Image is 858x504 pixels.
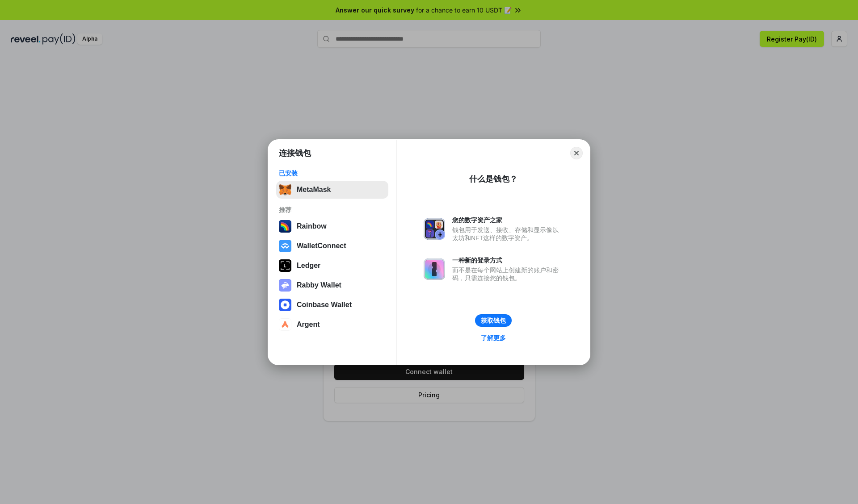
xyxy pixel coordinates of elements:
[279,169,386,177] div: 已安装
[469,174,517,184] div: 什么是钱包？
[570,147,583,159] button: Close
[424,258,445,280] img: svg+xml,%3Csvg%20xmlns%3D%22http%3A%2F%2Fwww.w3.org%2F2000%2Fsvg%22%20fill%3D%22none%22%20viewBox...
[452,266,563,282] div: 而不是在每个网站上创建新的账户和密码，只需连接您的钱包。
[452,256,563,264] div: 一种新的登录方式
[276,316,388,333] button: Argent
[452,226,563,242] div: 钱包用于发送、接收、存储和显示像以太坊和NFT这样的数字资产。
[297,321,320,329] div: Argent
[279,148,311,158] h1: 连接钱包
[276,237,388,255] button: WalletConnect
[297,242,346,250] div: WalletConnect
[424,218,445,240] img: svg+xml,%3Csvg%20xmlns%3D%22http%3A%2F%2Fwww.w3.org%2F2000%2Fsvg%22%20fill%3D%22none%22%20viewBox...
[297,222,327,230] div: Rainbow
[276,181,388,199] button: MetaMask
[279,206,386,214] div: 推荐
[475,332,511,344] a: 了解更多
[297,301,352,309] div: Coinbase Wallet
[279,259,291,272] img: svg+xml,%3Csvg%20xmlns%3D%22http%3A%2F%2Fwww.w3.org%2F2000%2Fsvg%22%20width%3D%2228%22%20height%3...
[279,220,291,233] img: svg+xml,%3Csvg%20width%3D%22120%22%20height%3D%22120%22%20viewBox%3D%220%200%20120%20120%22%20fil...
[297,281,341,289] div: Rabby Wallet
[475,314,512,327] button: 获取钱包
[276,296,388,314] button: Coinbase Wallet
[279,240,291,252] img: svg+xml,%3Csvg%20width%3D%2228%22%20height%3D%2228%22%20viewBox%3D%220%200%2028%2028%22%20fill%3D...
[279,279,291,292] img: svg+xml,%3Csvg%20xmlns%3D%22http%3A%2F%2Fwww.w3.org%2F2000%2Fsvg%22%20fill%3D%22none%22%20viewBox...
[297,262,320,270] div: Ledger
[279,318,291,331] img: svg+xml,%3Csvg%20width%3D%2228%22%20height%3D%2228%22%20viewBox%3D%220%200%2028%2028%22%20fill%3D...
[481,317,506,325] div: 获取钱包
[276,257,388,275] button: Ledger
[279,183,291,196] img: svg+xml,%3Csvg%20fill%3D%22none%22%20height%3D%2233%22%20viewBox%3D%220%200%2035%2033%22%20width%...
[452,216,563,224] div: 您的数字资产之家
[481,334,506,342] div: 了解更多
[276,276,388,294] button: Rabby Wallet
[297,186,331,194] div: MetaMask
[279,299,291,311] img: svg+xml,%3Csvg%20width%3D%2228%22%20height%3D%2228%22%20viewBox%3D%220%200%2028%2028%22%20fill%3D...
[276,217,388,235] button: Rainbow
